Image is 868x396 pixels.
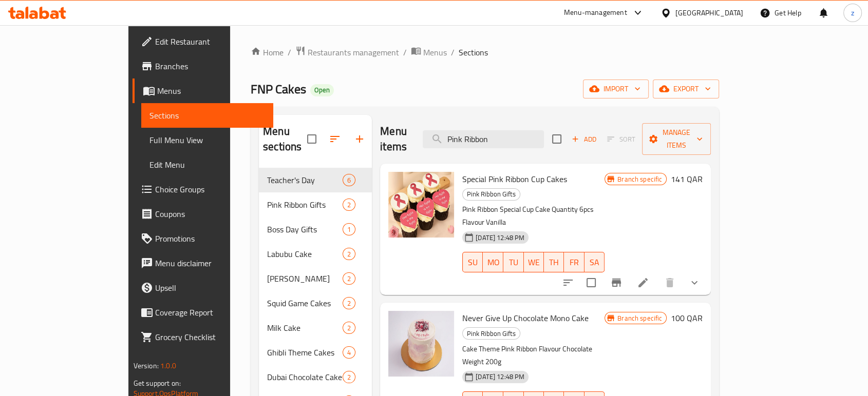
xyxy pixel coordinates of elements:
span: export [661,83,711,95]
span: 2 [343,323,355,333]
div: Teacher's Day6 [259,168,372,192]
span: Add item [568,131,600,147]
span: Boss Day Gifts [267,223,343,235]
a: Coverage Report [133,300,273,325]
div: Dubai Chocolate Cake2 [259,365,372,389]
div: Milk Cake [267,322,343,334]
span: Squid Game Cakes [267,297,343,309]
span: Labubu Cake [267,248,343,260]
span: Menu disclaimer [155,257,265,269]
button: export [653,80,719,98]
span: Pink Ribbon Gifts [463,188,520,200]
span: Edit Restaurant [155,35,265,48]
span: TH [548,255,560,270]
span: Select section first [600,131,642,147]
span: Teacher's Day [267,174,343,186]
span: 1 [343,225,355,234]
span: Restaurants management [308,46,399,58]
button: Manage items [642,123,711,155]
p: Pink Ribbon Special Cup Cake Quantity 6pcs Flavour Vanilla [462,203,605,229]
span: SU [467,255,479,270]
button: import [583,80,649,98]
span: TU [507,255,519,270]
a: Grocery Checklist [133,325,273,349]
div: [PERSON_NAME]2 [259,266,372,291]
span: Pink Ribbon Gifts [463,328,520,340]
div: Ghibli Theme Cakes4 [259,340,372,365]
span: 2 [343,299,355,308]
span: Ghibli Theme Cakes [267,346,343,359]
li: / [403,46,407,58]
button: Add [568,131,600,147]
a: Edit menu item [637,276,649,289]
span: Coverage Report [155,306,265,319]
div: items [343,371,355,383]
span: 2 [343,200,355,210]
span: Open [310,86,334,94]
div: items [343,248,355,260]
div: Umrah Mubaraka [267,272,343,285]
span: Sort sections [323,127,347,151]
a: Menus [411,46,447,59]
div: Milk Cake2 [259,315,372,340]
div: [GEOGRAPHIC_DATA] [675,7,743,18]
div: Menu-management [564,7,627,19]
span: Full Menu View [149,134,265,146]
span: Manage items [650,126,703,152]
a: Restaurants management [295,46,399,59]
span: Dubai Chocolate Cake [267,371,343,383]
button: Add section [347,127,372,151]
span: [DATE] 12:48 PM [471,372,529,382]
span: 2 [343,249,355,259]
a: Sections [141,103,273,128]
p: Cake Theme Pink Ribbon Flavour Chocolate Weight 200g [462,343,605,368]
span: Grocery Checklist [155,331,265,343]
div: Pink Ribbon Gifts [462,188,520,201]
button: show more [682,270,707,295]
span: Branch specific [613,174,666,184]
span: 2 [343,274,355,284]
svg: Show Choices [688,276,701,289]
span: 2 [343,372,355,382]
div: Squid Game Cakes2 [259,291,372,315]
span: FNP Cakes [251,77,306,101]
button: SU [462,252,483,272]
span: Version: [134,359,159,372]
h6: 100 QAR [671,311,703,325]
span: Never Give Up Chocolate Mono Cake [462,310,589,326]
a: Coupons [133,202,273,226]
img: Never Give Up Chocolate Mono Cake [388,311,454,377]
span: Sections [149,109,265,122]
span: Branches [155,60,265,72]
span: WE [528,255,540,270]
button: Branch-specific-item [604,270,629,295]
div: items [343,322,355,334]
a: Edit Menu [141,152,273,177]
button: TH [544,252,564,272]
span: Select to update [580,272,602,293]
span: Upsell [155,282,265,294]
span: SA [589,255,600,270]
a: Menus [133,78,273,103]
a: Upsell [133,275,273,300]
button: delete [657,270,682,295]
span: Edit Menu [149,159,265,171]
span: 4 [343,348,355,358]
button: MO [483,252,503,272]
span: Select all sections [301,128,323,150]
span: Special Pink Ribbon Cup Cakes [462,171,567,187]
button: SA [584,252,605,272]
span: FR [568,255,580,270]
li: / [288,46,291,58]
h2: Menu sections [263,124,307,154]
span: [PERSON_NAME] [267,272,343,285]
button: WE [524,252,544,272]
span: Pink Ribbon Gifts [267,199,343,211]
span: Select section [546,128,568,150]
span: import [591,83,640,95]
a: Menu disclaimer [133,251,273,275]
span: Promotions [155,232,265,245]
span: 6 [343,175,355,185]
